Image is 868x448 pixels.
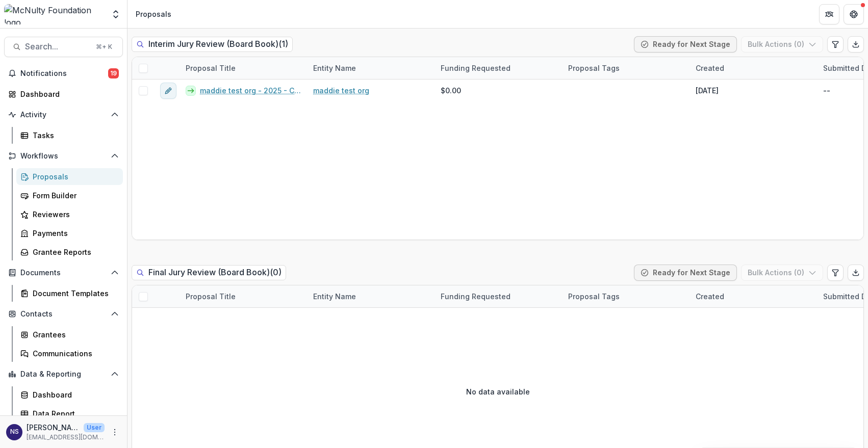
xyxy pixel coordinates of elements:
[690,291,730,302] div: Created
[180,63,242,73] div: Proposal Title
[16,345,123,362] a: Communications
[20,89,115,99] div: Dashboard
[84,423,105,432] p: User
[16,405,123,422] a: Data Report
[307,285,435,307] div: Entity Name
[16,285,123,302] a: Document Templates
[741,36,823,52] button: Bulk Actions (0)
[634,265,737,281] button: Ready for Next Stage
[136,9,171,19] div: Proposals
[132,37,293,51] h2: Interim Jury Review (Board Book) ( 1 )
[4,4,105,24] img: McNulty Foundation logo
[562,291,626,302] div: Proposal Tags
[33,389,115,400] div: Dashboard
[16,225,123,242] a: Payments
[4,37,123,57] button: Search...
[27,422,80,433] p: [PERSON_NAME]
[180,285,307,307] div: Proposal Title
[16,386,123,403] a: Dashboard
[109,4,123,24] button: Open entity switcher
[4,148,123,164] button: Open Workflows
[33,209,115,220] div: Reviewers
[307,57,435,79] div: Entity Name
[466,386,530,397] p: No data available
[109,426,121,438] button: More
[33,228,115,239] div: Payments
[33,130,115,141] div: Tasks
[827,265,844,281] button: Edit table settings
[16,326,123,343] a: Grantees
[313,85,369,96] a: maddie test org
[33,247,115,257] div: Grantee Reports
[33,288,115,299] div: Document Templates
[562,285,690,307] div: Proposal Tags
[16,127,123,144] a: Tasks
[441,85,461,96] span: $0.00
[690,57,817,79] div: Created
[33,408,115,419] div: Data Report
[4,366,123,382] button: Open Data & Reporting
[696,85,719,96] div: [DATE]
[20,111,107,119] span: Activity
[562,63,626,73] div: Proposal Tags
[690,285,817,307] div: Created
[435,285,562,307] div: Funding Requested
[562,57,690,79] div: Proposal Tags
[132,7,175,21] nav: breadcrumb
[435,57,562,79] div: Funding Requested
[20,152,107,161] span: Workflows
[33,348,115,359] div: Communications
[848,36,864,52] button: Export table data
[108,68,119,78] span: 19
[20,370,107,379] span: Data & Reporting
[33,171,115,182] div: Proposals
[819,4,839,24] button: Partners
[200,85,301,96] a: maddie test org - 2025 - Catalyst Fund Application
[180,57,307,79] div: Proposal Title
[27,433,105,442] p: [EMAIL_ADDRESS][DOMAIN_NAME]
[634,36,737,52] button: Ready for Next Stage
[20,269,107,277] span: Documents
[307,291,362,302] div: Entity Name
[4,65,123,82] button: Notifications19
[4,107,123,123] button: Open Activity
[16,168,123,185] a: Proposals
[160,83,176,99] button: edit
[16,187,123,204] a: Form Builder
[827,36,844,52] button: Edit table settings
[435,291,517,302] div: Funding Requested
[132,265,286,280] h2: Final Jury Review (Board Book) ( 0 )
[33,190,115,201] div: Form Builder
[16,244,123,260] a: Grantee Reports
[4,306,123,322] button: Open Contacts
[20,69,108,78] span: Notifications
[848,265,864,281] button: Export table data
[16,206,123,223] a: Reviewers
[4,86,123,102] a: Dashboard
[25,42,90,51] span: Search...
[33,329,115,340] div: Grantees
[10,429,19,435] div: Nina Sawhney
[20,310,107,319] span: Contacts
[307,63,362,73] div: Entity Name
[844,4,864,24] button: Get Help
[94,41,114,52] div: ⌘ + K
[435,63,517,73] div: Funding Requested
[823,85,830,96] div: --
[180,291,242,302] div: Proposal Title
[4,265,123,281] button: Open Documents
[690,63,730,73] div: Created
[741,265,823,281] button: Bulk Actions (0)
